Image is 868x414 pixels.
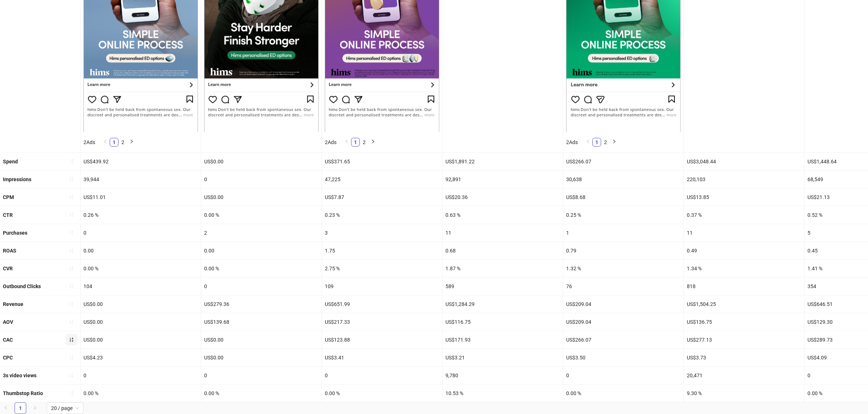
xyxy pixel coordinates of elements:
div: 20,471 [684,367,804,384]
b: Thumbstop Ratio [3,390,43,396]
div: US$13.85 [684,188,804,206]
div: 11 [684,224,804,242]
div: 589 [443,278,563,295]
b: ROAS [3,248,16,254]
div: 0.00 [201,242,322,259]
span: left [103,139,108,144]
div: 0.49 [684,242,804,259]
div: 11 [443,224,563,242]
div: 0.79 [563,242,684,259]
div: 1.87 % [443,260,563,277]
span: sort-ascending [69,284,74,289]
div: US$209.04 [563,313,684,331]
b: CVR [3,266,13,271]
b: Outbound Clicks [3,283,41,289]
button: left [342,138,351,147]
div: US$4.23 [81,349,201,366]
div: 818 [684,278,804,295]
span: right [612,139,616,144]
div: US$8.68 [563,188,684,206]
li: 2 [360,138,369,147]
li: 1 [15,402,26,414]
a: 1 [351,138,359,146]
li: Previous Page [342,138,351,147]
div: US$651.99 [322,295,442,313]
span: sort-ascending [69,248,74,253]
span: sort-ascending [69,230,74,235]
div: 0.25 % [563,206,684,224]
div: 0.00 [81,242,201,259]
div: US$20.36 [443,188,563,206]
b: Revenue [3,301,23,307]
div: 2.75 % [322,260,442,277]
b: CAC [3,337,13,343]
div: US$3.21 [443,349,563,366]
div: 104 [81,278,201,295]
div: US$3.50 [563,349,684,366]
span: sort-ascending [69,319,74,325]
li: 2 [601,138,610,147]
span: left [586,139,590,144]
div: 0.00 % [81,385,201,402]
span: 2 Ads [566,139,578,145]
li: Next Page [127,138,136,147]
div: 0 [201,367,322,384]
div: 0.00 % [563,385,684,402]
div: 220,103 [684,171,804,188]
div: 9.30 % [684,385,804,402]
span: 2 Ads [325,139,336,145]
div: US$7.87 [322,188,442,206]
div: 0.00 % [201,385,322,402]
span: right [33,406,37,410]
div: 0 [322,367,442,384]
span: sort-ascending [69,194,74,199]
div: US$11.01 [81,188,201,206]
div: US$1,284.29 [443,295,563,313]
div: 1.34 % [684,260,804,277]
b: CTR [3,212,13,218]
span: 2 Ads [83,139,95,145]
div: US$371.65 [322,153,442,170]
div: Page Size [47,402,83,414]
li: 2 [118,138,127,147]
div: US$123.88 [322,331,442,349]
div: US$439.92 [81,153,201,170]
a: 2 [119,138,127,146]
div: US$3.73 [684,349,804,366]
li: Previous Page [101,138,110,147]
div: 0.37 % [684,206,804,224]
button: left [584,138,592,147]
a: 2 [360,138,368,146]
div: US$0.00 [201,349,322,366]
li: Previous Page [584,138,592,147]
div: US$266.07 [563,331,684,349]
span: 20 / page [51,403,79,414]
span: left [345,139,349,144]
li: 1 [592,138,601,147]
li: Next Page [29,402,41,414]
div: US$139.68 [201,313,322,331]
div: 2 [201,224,322,242]
div: 0.00 % [201,206,322,224]
div: 3 [322,224,442,242]
div: US$0.00 [81,313,201,331]
span: right [371,139,375,144]
span: right [129,139,134,144]
div: US$136.75 [684,313,804,331]
li: Next Page [369,138,377,147]
a: 2 [602,138,610,146]
b: CPC [3,355,13,361]
div: US$1,891.22 [443,153,563,170]
div: 0 [81,224,201,242]
button: right [29,402,41,414]
b: Spend [3,159,18,164]
span: sort-ascending [69,302,74,307]
div: 30,638 [563,171,684,188]
div: US$1,504.25 [684,295,804,313]
span: sort-ascending [69,373,74,378]
div: 0.23 % [322,206,442,224]
div: 10.53 % [443,385,563,402]
span: left [4,406,8,410]
b: Impressions [3,176,31,182]
div: 0.68 [443,242,563,259]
